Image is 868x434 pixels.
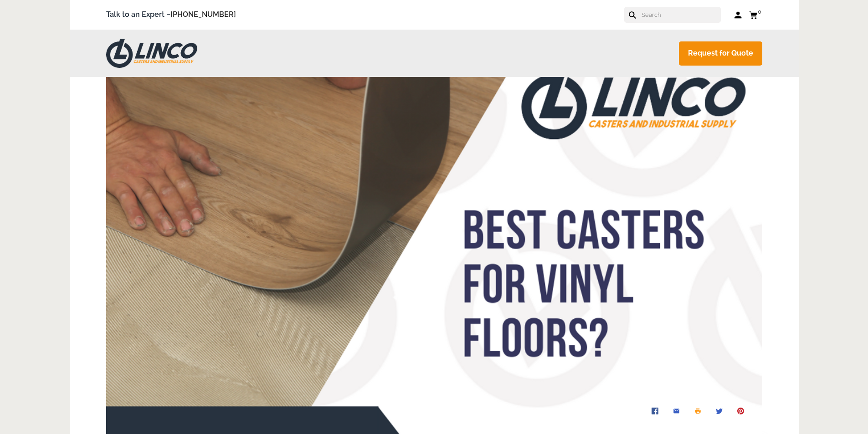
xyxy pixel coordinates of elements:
[170,10,236,19] a: [PHONE_NUMBER]
[734,10,742,20] a: Log in
[641,7,721,23] input: Search
[106,9,236,21] span: Talk to an Expert –
[749,9,762,20] a: 0
[758,8,761,15] span: 0
[679,41,762,66] a: Request for Quote
[106,39,197,68] img: LINCO CASTERS & INDUSTRIAL SUPPLY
